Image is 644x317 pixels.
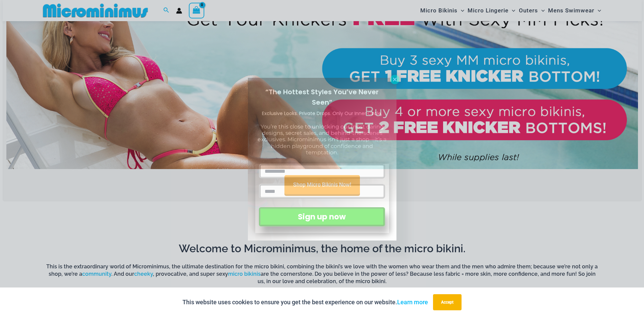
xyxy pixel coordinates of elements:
[258,123,386,156] span: You’re this close to unlocking our most daring designs, secret sales, and behind-the-scenes exclu...
[259,207,385,226] button: Sign up now
[262,110,382,117] span: Exclusive Looks. Private Drops. Only Our Inner Circle.
[433,294,462,310] button: Accept
[390,75,399,84] button: Close
[182,297,428,307] p: This website uses cookies to ensure you get the best experience on our website.
[265,87,379,107] span: “The Hottest Styles You’ve Never Seen”
[397,299,428,306] a: Learn more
